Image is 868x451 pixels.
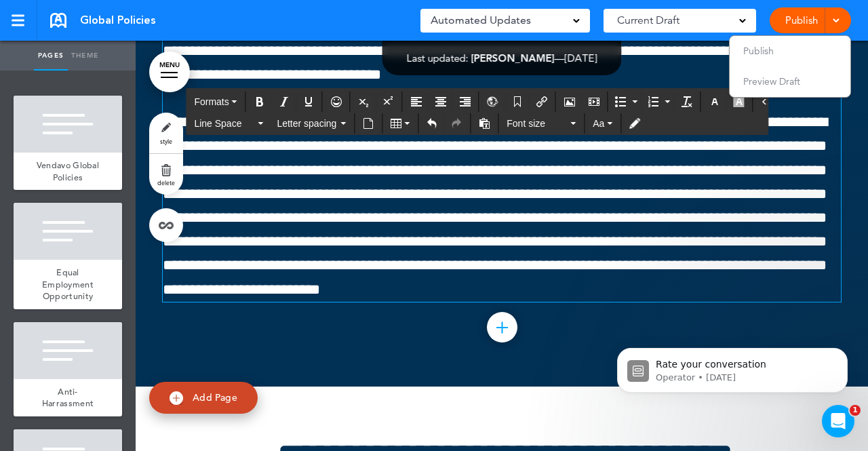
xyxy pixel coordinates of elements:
span: Automated Updates [431,11,531,30]
span: Current Draft [617,11,679,30]
div: Paste as text [473,113,496,134]
div: Redo [445,113,468,134]
span: Add Page [193,391,237,404]
a: style [149,113,183,153]
span: [DATE] [565,52,597,64]
img: add.svg [170,391,183,405]
a: delete [149,154,183,195]
a: Theme [68,41,102,71]
div: Insert/edit airmason link [530,92,553,112]
a: Add Page [149,382,258,414]
div: Insert/edit media [583,92,606,112]
a: Pages [34,41,68,71]
span: Preview Draft [743,75,800,87]
div: Align left [405,92,428,112]
div: Clear formatting [675,92,698,112]
div: Table [384,113,416,134]
span: Font size [507,117,568,130]
div: — [407,53,597,63]
a: MENU [149,52,190,92]
span: [PERSON_NAME] [471,52,555,64]
div: Subscript [353,92,376,112]
span: Equal Employment Opportunity [42,267,94,302]
iframe: Intercom live chat [822,405,854,437]
span: Aa [593,118,604,129]
div: Italic [273,92,296,112]
div: Insert/Edit global anchor link [481,92,505,112]
a: Publish [780,7,823,33]
span: Publish [743,45,774,57]
span: Last updated: [407,52,469,64]
div: Bold [248,92,271,112]
span: Global Policies [80,13,156,28]
span: Formats [194,96,229,107]
div: Align right [454,92,477,112]
div: Numbered list [643,92,674,112]
span: style [160,137,172,145]
span: Anti-Harrassment [42,386,94,410]
a: Vendavo Global Policies [14,153,122,190]
div: Insert document [357,113,380,134]
span: delete [157,178,175,187]
a: Anti-Harrassment [14,379,122,416]
a: Equal Employment Opportunity [14,260,122,309]
iframe: Intercom notifications message [597,319,868,414]
span: Line Space [194,117,255,130]
div: Toggle Tracking Changes [623,113,646,134]
div: Underline [297,92,320,112]
div: Anchor [506,92,529,112]
span: Vendavo Global Policies [37,159,99,183]
div: Bullet list [610,92,642,112]
div: Superscript [377,92,400,112]
span: Letter spacing [277,117,338,130]
span: 1 [850,405,861,416]
div: Source code [755,92,778,112]
div: Align center [429,92,452,112]
div: Undo [420,113,443,134]
div: Airmason image [558,92,581,112]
